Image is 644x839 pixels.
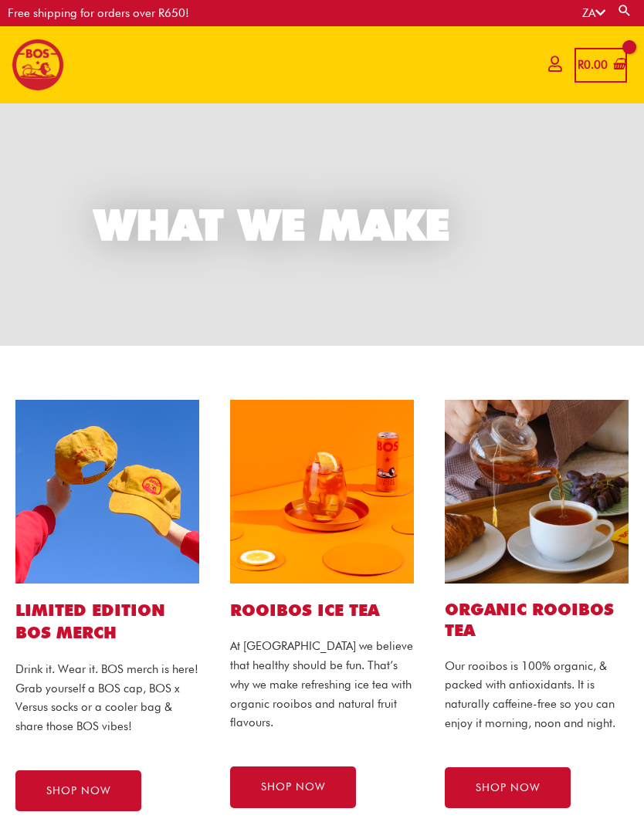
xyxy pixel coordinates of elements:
[15,599,199,644] h1: LIMITED EDITION BOS MERCH
[15,400,199,584] img: bos cap
[15,770,141,812] a: SHOP NOW
[582,6,605,20] a: ZA
[46,786,110,797] span: SHOP NOW
[445,767,571,809] a: SHOP NOW
[578,58,608,72] bdi: 0.00
[230,599,414,621] h1: ROOIBOS ICE TEA
[445,599,629,641] h2: Organic ROOIBOS TEA
[94,204,449,246] div: WHAT WE MAKE
[445,400,629,584] img: bos tea bags website1
[476,783,540,793] span: SHOP NOW
[578,58,584,72] span: R
[12,39,64,91] img: BOS logo finals-200px
[230,766,356,808] a: SHOP NOW
[230,637,414,732] p: At [GEOGRAPHIC_DATA] we believe that healthy should be fun. That’s why we make refreshing ice tea...
[15,660,199,736] p: Drink it. Wear it. BOS merch is here! Grab yourself a BOS cap, BOS x Versus socks or a cooler bag...
[445,657,629,733] p: Our rooibos is 100% organic, & packed with antioxidants. It is naturally caffeine-free so you can...
[261,782,325,793] span: SHOP NOW
[617,3,632,18] a: Search button
[575,48,627,83] a: View Shopping Cart, empty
